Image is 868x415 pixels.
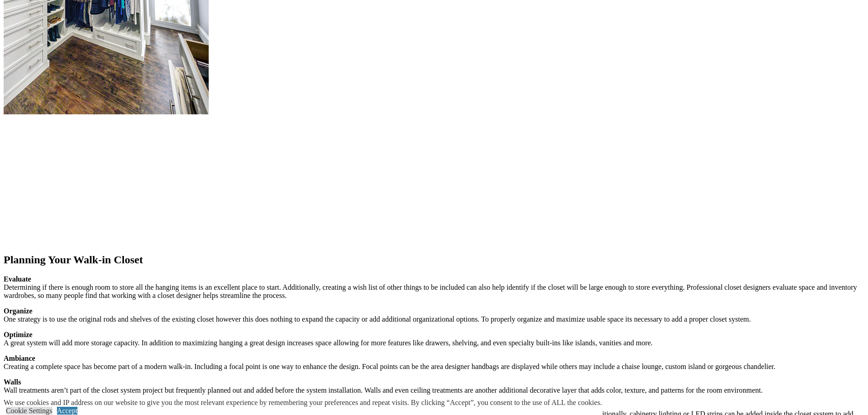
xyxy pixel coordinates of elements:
[4,307,864,323] p: One strategy is to use the original rods and shelves of the existing closet however this does not...
[4,354,864,371] p: Creating a complete space has become part of a modern walk-in. Including a focal point is one way...
[4,275,31,283] strong: Evaluate
[4,331,864,347] p: A great system will add more storage capacity. In addition to maximizing hanging a great design i...
[4,354,35,362] strong: Ambiance
[4,307,32,315] strong: Organize
[6,407,52,415] a: Cookie Settings
[4,331,32,338] strong: Optimize
[4,275,864,300] p: Determining if there is enough room to store all the hanging items is an excellent place to start...
[57,407,77,415] a: Accept
[4,399,602,407] div: We use cookies and IP address on our website to give you the most relevant experience by remember...
[4,378,21,386] strong: Walls
[4,254,864,266] h2: Planning Your Walk-in Closet
[4,378,864,395] p: Wall treatments aren’t part of the closet system project but frequently planned out and added bef...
